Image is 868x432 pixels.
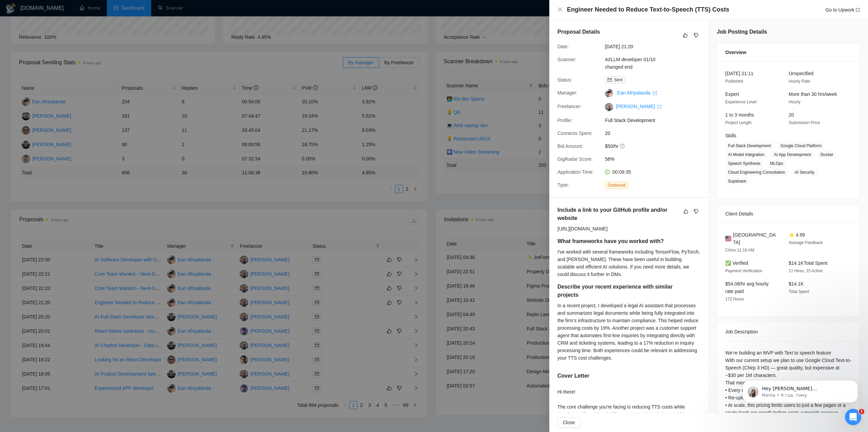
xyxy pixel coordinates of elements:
[789,79,810,84] span: Hourly Rate
[557,28,600,36] h5: Proposal Details
[725,100,756,104] span: Experience Level
[657,105,662,109] span: export
[725,49,746,56] span: Overview
[683,33,688,38] span: like
[725,248,754,253] span: Chino 11:16 AM
[725,297,744,301] span: 172 Hours
[557,417,580,428] button: Close
[557,283,679,299] h5: Describe your recent experience with similar projects
[725,260,748,266] span: ✅ Verified
[732,366,868,414] iframe: Intercom notifications повідомлення
[725,133,736,138] span: Skills
[789,232,805,238] span: ⭐ 4.99
[789,281,804,287] span: $14.1K
[605,155,707,163] span: 58%
[557,237,679,245] h5: What frameworks have you worked with?
[725,112,754,118] span: 1 to 3 months
[725,160,763,167] span: Speech Synthesis
[605,117,707,124] span: Full Stack Development
[612,169,631,175] span: 00:09:35
[557,156,593,162] span: GigRadar Score:
[725,235,731,242] img: 🇺🇸
[557,131,593,136] span: Connects Spent:
[771,151,813,158] span: AI App Development
[617,90,657,96] a: Ean Afriyalanda export
[557,7,563,13] button: Close
[789,112,794,118] span: 20
[692,207,700,215] button: dislike
[614,77,623,82] span: Sent
[789,71,813,76] span: Unspecified
[684,209,688,214] span: like
[616,104,662,109] a: [PERSON_NAME] export
[557,77,572,83] span: Status:
[789,91,837,97] span: More than 30 hrs/week
[620,143,625,149] span: question-circle
[725,91,739,97] span: Expert
[557,302,700,362] div: In a recent project, I developed a legal AI assistant that processes and summarizes legal documen...
[778,142,824,150] span: Google Cloud Platform
[605,57,655,70] a: AI/LLM developer 01/10 changed end
[557,104,581,109] span: Freelancer:
[567,5,729,14] h4: Engineer Needed to Reduce Text-to-Speech (TTS) Costs
[692,31,700,39] button: dislike
[856,8,860,12] span: export
[725,120,751,125] span: Project Length
[725,151,767,158] span: AI Model Integration
[557,143,583,149] span: Bid Amount:
[859,409,864,414] span: 1
[825,7,860,13] a: Go to Upworkexport
[557,169,594,175] span: Application Time:
[789,120,820,125] span: Submission Price
[725,79,743,84] span: Published
[557,7,563,12] span: close
[557,248,700,278] div: I've worked with several frameworks including TensorFlow, PyTorch, and [PERSON_NAME]. These have ...
[557,182,569,188] span: Type:
[605,43,707,50] span: [DATE] 21:20
[694,209,698,214] span: dislike
[789,100,801,104] span: Hourly
[608,78,612,82] span: mail
[694,33,698,38] span: dislike
[605,170,610,174] span: clock-circle
[725,177,749,185] span: Supabase
[605,142,707,150] span: $50/hr
[725,323,851,341] div: Job Description
[605,129,707,137] span: 20
[557,206,679,222] h5: Include a link to your GitHub profile and/or website
[725,281,769,294] span: $54.08/hr avg hourly rate paid
[557,118,572,123] span: Profile:
[733,231,778,246] span: [GEOGRAPHIC_DATA]
[557,90,577,96] span: Manager:
[681,31,689,39] button: like
[789,289,809,294] span: Total Spent
[682,207,690,215] button: like
[725,169,788,176] span: Cloud Engineering Consultation
[725,71,753,76] span: [DATE] 21:11
[789,269,823,273] span: 11 Hires, 15 Active
[605,103,613,111] img: c1bNrUOrIEmA2SDtewR3WpNv7SkIxnDdgK3S8ypKRFOUbGnZCdITuHNnm2tSkd8DQG
[725,142,774,150] span: Full Stack Development
[563,419,575,426] span: Close
[767,160,786,167] span: MLOps
[557,44,569,49] span: Date:
[789,260,827,266] span: $14.1K Total Spent
[818,151,836,158] span: Docker
[789,240,823,245] span: Average Feedback
[845,409,861,425] iframe: Intercom live chat
[725,269,762,273] span: Payment Verification
[557,57,576,62] span: Scanner:
[792,169,817,176] span: AI Security
[29,26,117,32] p: Message from Mariia, sent 9 год. тому
[725,205,851,223] div: Client Details
[557,372,589,380] h5: Cover Letter
[717,28,767,36] h5: Job Posting Details
[605,182,628,189] span: Outbound
[557,225,700,232] div: [URL][DOMAIN_NAME]
[29,20,117,113] span: Hey [PERSON_NAME][EMAIL_ADDRESS][DOMAIN_NAME], Looks like your Upwork agency Requestum ran out of...
[653,91,657,95] span: export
